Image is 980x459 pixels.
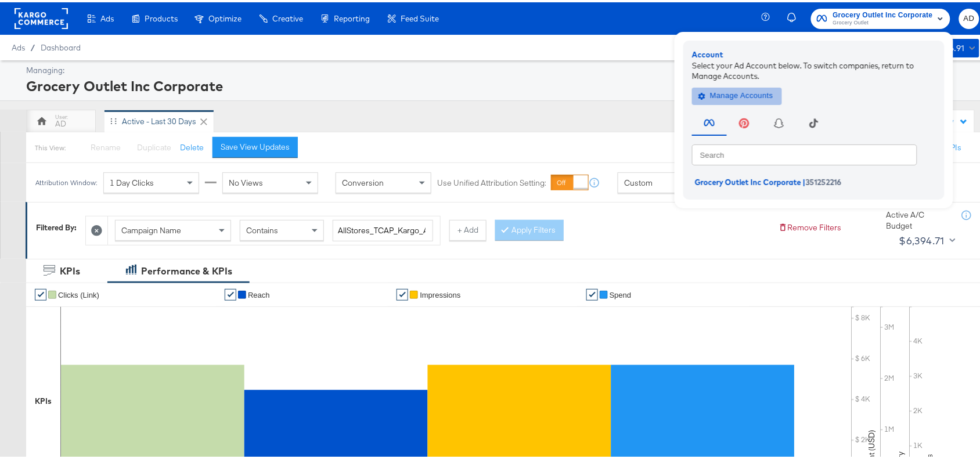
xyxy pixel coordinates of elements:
div: KPIs [60,262,80,276]
span: Grocery Outlet Inc Corporate [833,7,933,19]
div: AD [55,116,66,127]
span: 1 Day Clicks [110,175,154,186]
span: Products [145,12,178,21]
label: Use Unified Attribution Setting: [437,175,546,186]
button: Save View Updates [212,135,298,156]
div: Drag to reorder tab [110,115,117,122]
span: Campaign Name [121,223,181,233]
button: Grocery Outlet Inc CorporateGrocery Outlet [811,6,950,27]
span: Impressions [420,288,460,297]
div: Managing: [26,63,977,74]
a: Dashboard [41,41,81,50]
span: Ads [12,41,25,50]
a: ✔ [586,287,598,298]
span: No Views [229,175,263,186]
a: ✔ [225,287,236,298]
span: Ads [100,12,114,21]
span: Conversion [342,175,384,186]
div: Active - Last 30 Days [122,114,196,125]
button: Delete [180,140,204,151]
span: Optimize [208,12,242,21]
span: Duplicate [137,140,171,150]
button: AD [959,6,979,27]
div: Grocery Outlet Inc Corporate [26,74,977,93]
span: Clicks (Link) [58,288,99,297]
button: Remove Filters [779,220,842,231]
span: Spend [610,288,632,297]
span: / [25,41,41,50]
button: $6,394.71 [895,229,958,248]
div: Select your Ad Account below. To switch companies, return to Manage Accounts. [692,57,936,79]
span: Reporting [334,12,370,21]
span: AD [964,10,975,23]
span: Manage Accounts [701,87,773,100]
input: Enter a search term [333,218,433,239]
span: | [803,175,806,185]
button: Manage Accounts [692,85,782,102]
span: Rename [91,140,121,150]
div: This View: [35,141,66,150]
div: $6,394.71 [899,230,945,247]
button: + Add [449,218,487,238]
div: KPIs [35,393,52,404]
span: Feed Suite [401,12,439,21]
div: Performance & KPIs [141,262,232,276]
span: 351252216 [806,175,842,185]
a: ✔ [397,287,408,298]
span: Contains [246,223,278,233]
div: Save View Updates [221,139,290,150]
span: Custom [624,175,653,186]
span: Grocery Outlet [833,16,933,26]
span: Grocery Outlet Inc Corporate [695,175,801,185]
div: Filtered By: [36,220,77,231]
span: Creative [272,12,303,21]
span: Reach [248,288,270,297]
div: Account [692,47,936,58]
div: Attribution Window: [35,176,98,185]
div: Active A/C Budget [887,207,950,229]
a: ✔ [35,287,46,298]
